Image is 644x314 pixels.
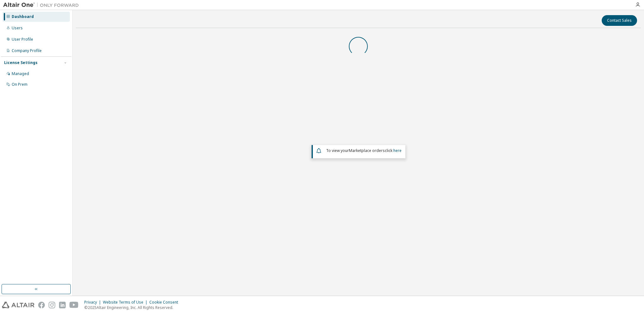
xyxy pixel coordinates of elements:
[12,48,42,53] div: Company Profile
[49,302,55,308] img: instagram.svg
[69,302,79,308] img: youtube.svg
[12,71,29,76] div: Managed
[3,2,82,8] img: Altair One
[59,302,66,308] img: linkedin.svg
[326,148,402,153] span: To view your click
[84,300,103,305] div: Privacy
[4,60,38,65] div: License Settings
[12,26,23,31] div: Users
[349,148,385,153] em: Marketplace orders
[602,15,637,26] button: Contact Sales
[12,82,27,87] div: On Prem
[12,37,33,42] div: User Profile
[2,302,34,308] img: altair_logo.svg
[84,305,182,310] p: © 2025 Altair Engineering, Inc. All Rights Reserved.
[393,148,402,153] a: here
[38,302,45,308] img: facebook.svg
[149,300,182,305] div: Cookie Consent
[103,300,149,305] div: Website Terms of Use
[12,14,34,19] div: Dashboard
